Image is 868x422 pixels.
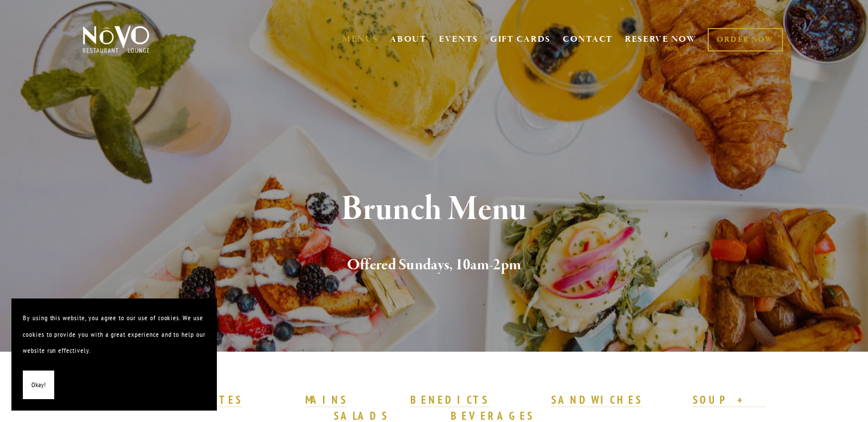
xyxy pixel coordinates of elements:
a: ORDER NOW [708,28,782,51]
a: RESERVE NOW [625,29,697,50]
a: CONTACT [563,29,613,50]
a: SANDWICHES [551,393,643,408]
p: By using this website, you agree to our use of cookies. We use cookies to provide you with a grea... [23,310,205,359]
a: MENUS [342,34,378,45]
h1: Brunch Menu [102,191,767,228]
a: BENEDICTS [410,393,489,408]
section: Cookie banner [11,298,217,411]
strong: SANDWICHES [551,393,643,407]
a: MAINS [305,393,348,408]
strong: BENEDICTS [410,393,489,407]
a: GIFT CARDS [490,29,551,50]
strong: MAINS [305,393,348,407]
button: Okay! [23,371,54,400]
a: ABOUT [390,34,427,45]
a: EVENTS [439,34,478,45]
h2: Offered Sundays, 10am-2pm [102,253,767,277]
span: Okay! [31,377,46,393]
img: Novo Restaurant &amp; Lounge [80,25,152,54]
